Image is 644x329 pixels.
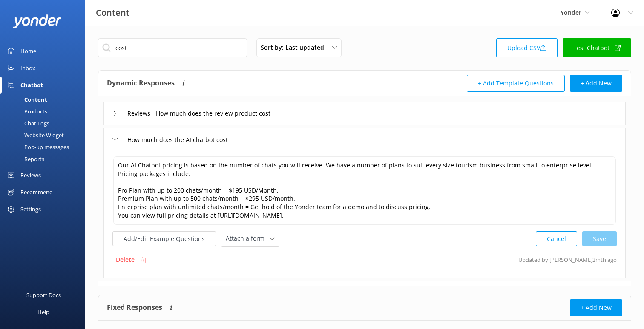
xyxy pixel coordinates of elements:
input: Search all Chatbot Content [98,38,247,57]
a: Pop-up messages [5,141,85,153]
button: + Add Template Questions [467,75,565,92]
img: yonder-white-logo.png [13,14,62,28]
div: Settings [20,201,41,218]
div: Content [5,94,47,105]
p: Updated by [PERSON_NAME] 3mth ago [518,252,617,268]
div: Help [37,303,49,320]
div: Pop-up messages [5,141,69,153]
button: Cancel [536,231,577,246]
span: Yonder [561,9,581,17]
h3: Content [96,6,129,20]
a: Chat Logs [5,117,85,129]
a: Upload CSV [496,38,558,57]
a: Test Chatbot [563,38,631,57]
h4: Dynamic Responses [107,75,175,92]
button: + Add New [570,299,622,316]
span: Attach a form [226,234,270,243]
h4: Fixed Responses [107,299,162,316]
a: Products [5,105,85,117]
a: Reports [5,153,85,165]
a: Website Widget [5,129,85,141]
div: Recommend [20,184,53,201]
div: Reviews [20,167,41,184]
textarea: Our AI Chatbot pricing is based on the number of chats you will receive. We have a number of plan... [113,156,616,225]
button: + Add New [570,75,622,92]
div: Chat Logs [5,117,49,129]
div: Support Docs [26,286,61,303]
p: Delete [116,255,135,264]
div: Inbox [20,60,35,77]
button: Add/Edit Example Questions [112,231,216,246]
div: Website Widget [5,129,64,141]
div: Chatbot [20,77,43,94]
div: Reports [5,153,44,165]
div: Products [5,105,47,117]
div: Home [20,43,36,60]
a: Content [5,94,85,105]
span: Sort by: Last updated [261,43,329,52]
